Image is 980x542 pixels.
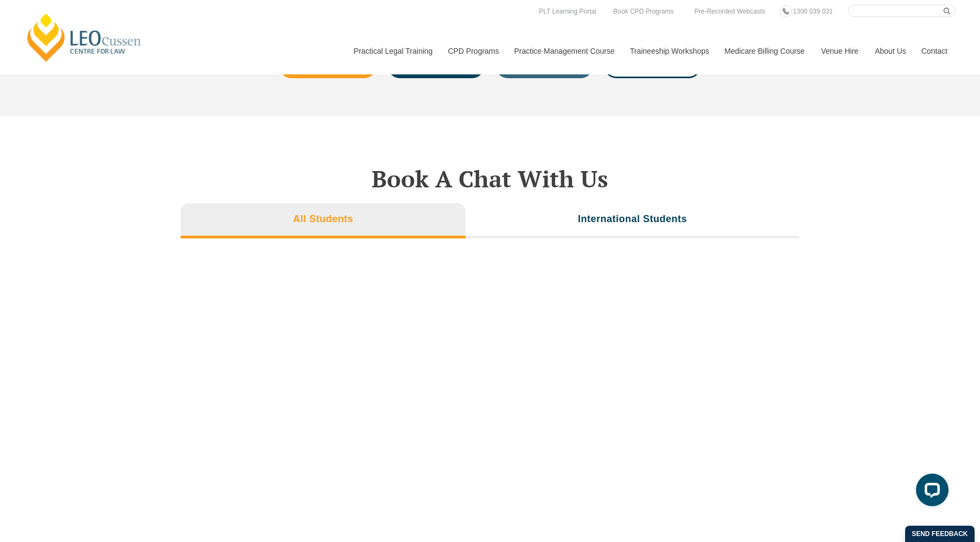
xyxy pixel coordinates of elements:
a: Practical Legal Training [346,28,440,74]
a: 1300 039 031 [790,5,835,17]
a: Traineeship Workshops [622,28,716,74]
a: Venue Hire [813,28,867,74]
a: Pre-Recorded Webcasts [692,5,768,17]
h3: International Students [578,213,687,225]
a: [PERSON_NAME] Centre for Law [24,12,144,63]
a: Contact [913,28,956,74]
span: 1300 039 031 [793,8,832,15]
a: About Us [867,28,913,74]
a: CPD Programs [440,28,506,74]
a: Book CPD Programs [610,5,676,17]
a: Practice Management Course [506,28,622,74]
h3: All Students [293,213,353,225]
a: PLT Learning Portal [536,5,599,17]
h2: Book A Chat With Us [181,165,799,192]
iframe: LiveChat chat widget [907,469,953,515]
a: Medicare Billing Course [716,28,813,74]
